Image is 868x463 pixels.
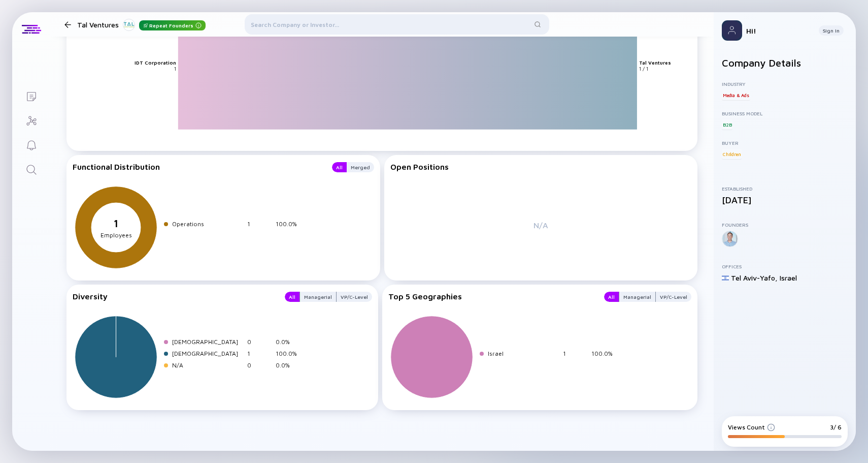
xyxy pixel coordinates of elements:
[114,217,118,229] tspan: 1
[722,119,732,130] div: B2B
[247,350,272,357] div: 1
[172,338,243,346] div: [DEMOGRAPHIC_DATA]
[656,292,691,302] button: VP/C-Level
[276,350,300,357] div: 100.0%
[77,18,206,31] div: Tal Ventures
[728,423,775,431] div: Views Count
[563,350,587,357] div: 1
[12,108,50,132] a: Investor Map
[101,231,132,239] tspan: Employees
[12,132,50,157] a: Reminders
[722,110,848,116] div: Business Model
[722,186,848,192] div: Established
[332,162,347,172] button: All
[172,350,243,357] div: [DEMOGRAPHIC_DATA]
[619,292,655,302] div: Managerial
[276,220,300,228] div: 100.0%
[722,90,750,100] div: Media & Ads
[731,273,778,282] div: Tel Aviv-Yafo ,
[276,361,300,369] div: 0.0%
[390,179,692,271] div: N/A
[619,292,656,302] button: Managerial
[722,57,848,69] h2: Company Details
[337,292,372,302] button: VP/C-Level
[12,157,50,181] a: Search
[172,220,243,228] div: Operations
[722,274,729,282] img: Israel Flag
[174,66,176,72] text: 1
[722,195,848,205] div: [DATE]
[591,350,616,357] div: 100.0%
[247,361,272,369] div: 0
[135,59,176,66] text: IDT Corporation
[247,220,272,228] div: 1
[780,273,797,282] div: Israel
[300,292,336,302] div: Managerial
[722,263,848,269] div: Offices
[247,338,272,346] div: 0
[640,66,649,72] text: 1 / 1
[488,350,559,357] div: Israel
[722,222,848,228] div: Founders
[73,162,322,172] div: Functional Distribution
[390,162,692,171] div: Open Positions
[830,423,842,431] div: 3/ 6
[640,59,672,66] text: Tal Ventures
[172,361,243,369] div: N/A
[347,162,374,172] button: Merged
[12,83,50,108] a: Lists
[819,25,844,36] button: Sign In
[722,149,742,159] div: Children
[388,292,594,302] div: Top 5 Geographies
[722,81,848,87] div: Industry
[746,26,811,35] div: Hi!
[285,292,299,302] button: All
[276,338,300,346] div: 0.0%
[722,20,742,41] img: Profile Picture
[299,292,337,302] button: Managerial
[722,140,848,146] div: Buyer
[73,292,275,302] div: Diversity
[604,292,619,302] button: All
